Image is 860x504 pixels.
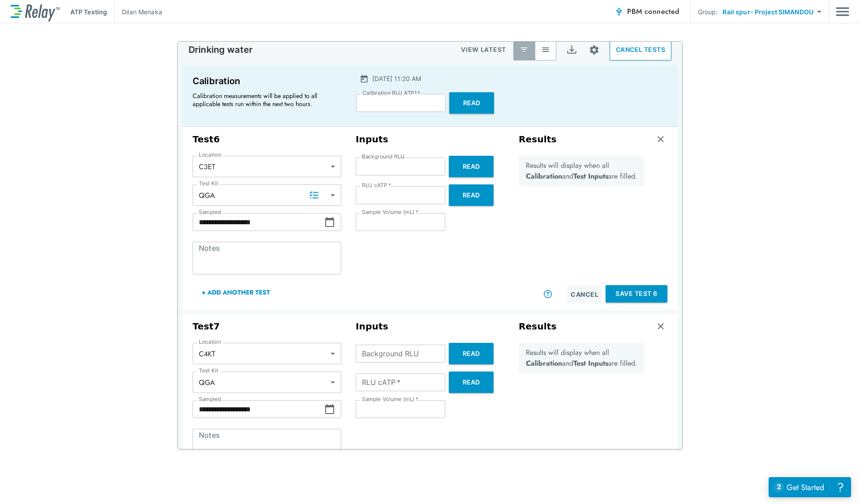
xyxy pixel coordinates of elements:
p: VIEW LATEST [461,44,506,55]
label: Calibration RLU ATP1 [362,90,420,96]
img: Calender Icon [360,74,369,83]
label: Sample Volume (mL) [362,396,418,402]
button: Read [449,184,494,206]
label: RLU cATP [362,182,391,188]
button: + Add Another Test [193,282,279,303]
label: Sampled [199,396,221,402]
img: Export Icon [566,44,577,56]
p: Group: [698,7,718,17]
img: Drawer Icon [836,3,849,20]
div: QGA [193,373,341,391]
h3: Inputs [356,134,504,145]
iframe: Resource center [769,477,851,497]
img: Remove [656,322,665,331]
button: Cancel [567,285,602,303]
p: Results will display when all and are filled. [526,160,637,182]
img: Latest [520,45,529,54]
img: LuminUltra Relay [11,2,60,21]
b: Calibration [526,358,562,368]
button: CANCEL TESTS [610,39,671,60]
b: Calibration [526,171,562,181]
b: Test Inputs [573,171,608,181]
p: [DATE] 11:20 AM [372,74,421,83]
img: Remove [656,135,665,144]
button: Main menu [836,3,849,20]
p: ATP Testing [70,7,107,17]
button: Read [449,92,494,114]
span: connected [645,6,679,17]
button: Read [449,372,494,393]
button: PBM connected [611,3,683,21]
button: Save Test 6 [606,285,667,303]
div: QGA [193,186,341,204]
label: Test Kit [199,367,219,374]
input: Choose date, selected date is Aug 13, 2025 [193,400,324,418]
label: Background RLU [362,154,404,160]
p: Drinking water [189,44,253,55]
label: Location [199,152,221,158]
b: Test Inputs [573,358,608,368]
h3: Results [519,134,557,145]
img: View All [541,45,550,54]
button: Read [449,156,494,177]
span: PBM [627,5,679,18]
button: Export [561,39,582,60]
h3: Inputs [356,321,504,332]
div: C4KT [193,345,341,363]
input: Choose date, selected date is Aug 13, 2025 [193,213,324,231]
h3: Test 6 [193,134,341,145]
button: Site setup [582,38,606,62]
p: Calibration measurements will be applied to all applicable tests run within the next two hours. [193,92,336,108]
p: Dilan Menaka [122,7,162,17]
p: Results will display when all and are filled. [526,347,637,369]
p: Calibration [193,74,340,88]
label: Sampled [199,209,221,215]
button: Read [449,343,494,364]
div: C3ET [193,158,341,175]
h3: Test 7 [193,321,341,332]
label: Sample Volume (mL) [362,209,418,215]
img: Settings Icon [589,44,600,56]
label: Location [199,339,221,345]
label: Test Kit [199,180,219,187]
h3: Results [519,321,557,332]
img: Connected Icon [615,7,623,16]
